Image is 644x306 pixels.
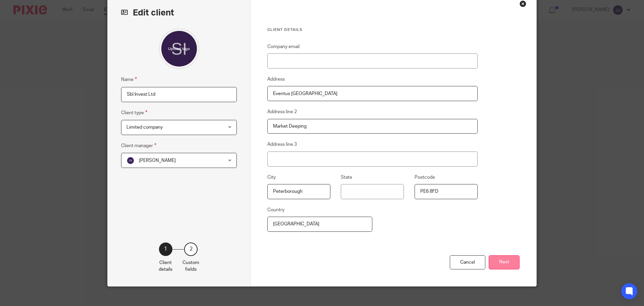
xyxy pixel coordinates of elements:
label: Name [121,76,137,83]
h3: Client details [267,27,478,33]
label: Postcode [415,174,435,181]
p: Client details [159,259,172,273]
label: Address line 3 [267,141,297,148]
span: [PERSON_NAME] [139,158,176,163]
label: Address [267,76,285,83]
button: Next [489,255,520,270]
label: City [267,174,276,181]
div: 2 [184,243,198,256]
span: Limited company [126,125,163,130]
label: Client type [121,109,147,117]
div: Close this dialog window [520,0,526,7]
label: Address line 2 [267,108,297,115]
label: Company email [267,43,300,50]
h2: Edit client [121,7,237,18]
p: Custom fields [182,259,199,273]
label: State [341,174,352,181]
img: svg%3E [126,157,135,165]
div: 1 [159,243,172,256]
div: Cancel [450,255,485,270]
label: Country [267,207,284,213]
label: Client manager [121,142,156,149]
